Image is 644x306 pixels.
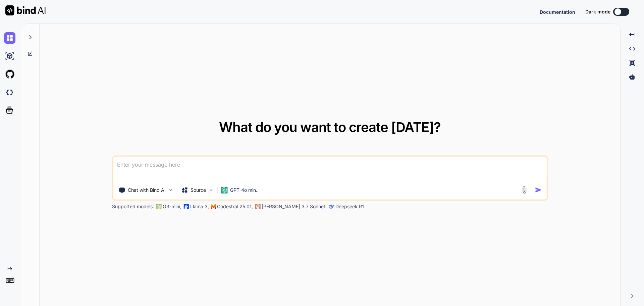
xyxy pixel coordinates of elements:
[335,203,364,210] p: Deepseek R1
[4,32,15,44] img: chat
[190,203,209,210] p: Llama 3,
[535,186,542,193] img: icon
[128,187,166,193] p: Chat with Bind AI
[183,204,189,209] img: Llama2
[585,8,610,15] span: Dark mode
[230,187,259,193] p: GPT-4o min..
[221,187,227,193] img: GPT-4o mini
[4,50,15,62] img: ai-studio
[540,9,575,15] span: Documentation
[112,203,154,210] p: Supported models:
[5,5,46,15] img: Bind AI
[4,87,15,98] img: darkCloudIdeIcon
[163,203,181,210] p: O3-mini,
[208,187,214,193] img: Pick Models
[156,204,161,209] img: GPT-4
[255,204,260,209] img: claude
[521,186,528,194] img: attachment
[191,187,206,193] p: Source
[262,203,327,210] p: [PERSON_NAME] 3.7 Sonnet,
[211,204,216,209] img: Mistral-AI
[329,204,334,209] img: claude
[217,203,253,210] p: Codestral 25.01,
[4,69,15,80] img: githubLight
[168,187,173,193] img: Pick Tools
[540,8,575,15] button: Documentation
[219,119,441,135] span: What do you want to create [DATE]?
